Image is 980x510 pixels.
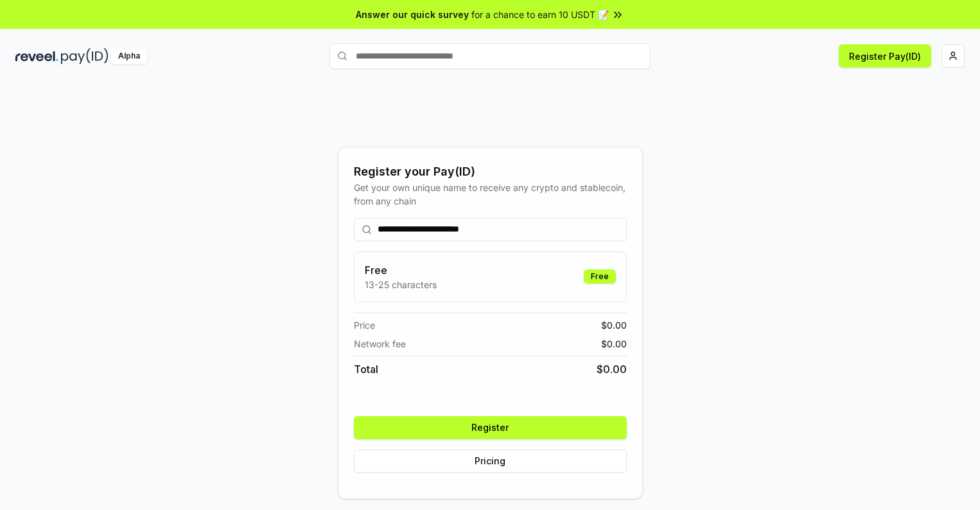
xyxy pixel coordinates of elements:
[111,48,147,64] div: Alpha
[354,181,627,208] div: Get your own unique name to receive any crypto and stablecoin, from any chain
[354,163,627,181] div: Register your Pay(ID)
[597,361,627,377] span: $ 0.00
[356,8,469,21] span: Answer our quick survey
[354,416,627,439] button: Register
[839,44,931,68] button: Register Pay(ID)
[61,48,109,64] img: pay_id
[15,48,58,64] img: reveel_dark
[354,318,375,332] span: Price
[365,278,437,291] p: 13-25 characters
[601,318,627,332] span: $ 0.00
[365,262,437,278] h3: Free
[584,269,616,284] div: Free
[471,8,609,21] span: for a chance to earn 10 USDT 📝
[354,361,378,377] span: Total
[601,337,627,351] span: $ 0.00
[354,450,627,473] button: Pricing
[354,337,406,351] span: Network fee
